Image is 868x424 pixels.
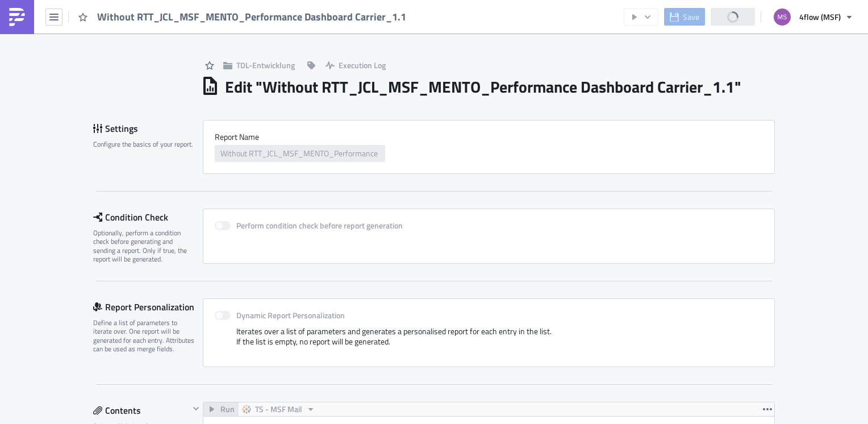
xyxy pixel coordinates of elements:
div: Contents [93,402,189,419]
strong: Perform condition check before report generation [236,219,403,231]
button: Save [664,8,705,26]
button: Hide content [189,402,203,415]
div: Configure the basics of your report. [93,140,195,148]
button: TS - MSF Mail [238,402,319,416]
button: 4flow (MSF) [767,5,859,30]
span: TDL-Entwicklung [236,59,295,71]
div: Report Personalization [93,298,203,315]
span: TS - MSF Mail [255,402,302,416]
div: Settings [93,120,203,137]
label: Report Nam﻿e [215,132,763,142]
span: Run [220,402,235,416]
span: Execution Log [339,59,386,71]
span: Save [683,11,699,23]
button: Run [203,402,239,416]
h1: Edit " Without RTT_JCL_MSF_MENTO_Performance Dashboard Carrier_1.1 " [225,77,741,97]
img: PushMetrics [8,8,26,26]
div: Condition Check [93,209,203,226]
div: Define a list of parameters to iterate over. One report will be generated for each entry. Attribu... [93,318,195,354]
span: 4flow (MSF) [799,11,841,23]
button: TDL-Entwicklung [218,56,301,74]
img: Avatar [773,7,792,27]
span: Without RTT_JCL_MSF_MENTO_Performance Dashboard Carrier_1.1 [97,10,407,23]
div: Iterates over a list of parameters and generates a personalised report for each entry in the list... [215,326,763,355]
div: Optionally, perform a condition check before generating and sending a report. Only if true, the r... [93,228,195,264]
button: Share [711,8,755,26]
strong: Dynamic Report Personalization [236,309,345,321]
button: Execution Log [320,56,391,74]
